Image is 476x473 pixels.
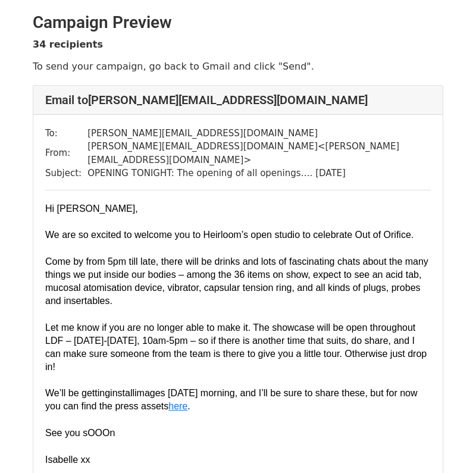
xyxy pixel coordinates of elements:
[45,127,87,140] td: To:
[87,167,431,180] td: OPENING TONIGHT: The opening of all openings…. [DATE]
[45,388,420,411] span: We’ll be getting images [DATE] morning, and I’ll be sure to share these, but for now you can find...
[45,455,90,465] span: Isabelle xx
[33,39,103,50] strong: 34 recipients
[33,12,443,33] h2: Campaign Preview
[45,230,414,240] span: We are so excited to welcome you to Heirloom’s open studio to celebrate Out of Orifice.
[187,401,190,411] span: .
[45,322,430,372] span: Let me know if you are no longer able to make it. The showcase will be open throughout LDF – [DAT...
[45,93,431,107] h4: Email to [PERSON_NAME][EMAIL_ADDRESS][DOMAIN_NAME]
[87,127,431,140] td: [PERSON_NAME][EMAIL_ADDRESS][DOMAIN_NAME]
[45,167,87,180] td: Subject:
[45,256,431,306] span: Come by from 5pm till late, there will be drinks and lots of fascinating chats about the many thi...
[110,388,134,398] span: install
[87,140,431,167] td: [PERSON_NAME][EMAIL_ADDRESS][DOMAIN_NAME] < [PERSON_NAME][EMAIL_ADDRESS][DOMAIN_NAME] >
[45,203,138,214] span: Hi [PERSON_NAME],
[45,140,87,167] td: From:
[45,428,115,438] span: See you sOOOn
[33,60,443,73] p: To send your campaign, go back to Gmail and click "Send".
[168,401,187,411] a: here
